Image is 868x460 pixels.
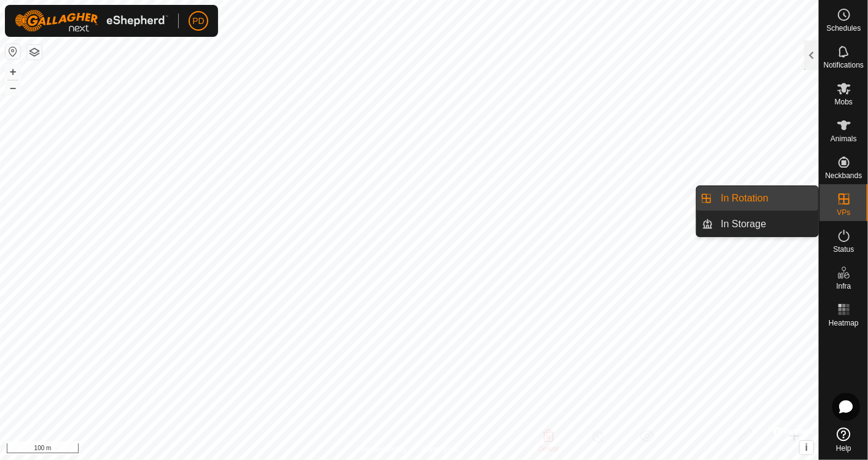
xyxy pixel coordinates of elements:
a: In Storage [714,212,819,236]
span: In Rotation [721,191,768,206]
button: Map Layers [27,45,42,60]
button: i [800,441,813,454]
a: Help [819,423,868,457]
li: In Storage [697,212,818,236]
img: Gallagher Logo [15,10,168,32]
span: Status [833,246,854,253]
span: Neckbands [825,172,862,179]
span: VPs [837,209,850,216]
button: + [6,64,20,79]
span: Mobs [835,98,853,106]
span: Schedules [826,25,861,32]
li: In Rotation [697,186,818,211]
span: Heatmap [829,319,859,327]
span: In Storage [721,217,767,232]
a: Contact Us [421,444,458,455]
span: Help [836,445,851,452]
span: Notifications [824,61,864,69]
a: In Rotation [714,186,819,211]
span: Animals [831,135,857,142]
span: i [805,442,808,453]
a: Privacy Policy [361,444,407,455]
button: Reset Map [6,44,20,59]
span: PD [192,15,204,28]
button: – [6,80,20,95]
span: Infra [836,283,851,290]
